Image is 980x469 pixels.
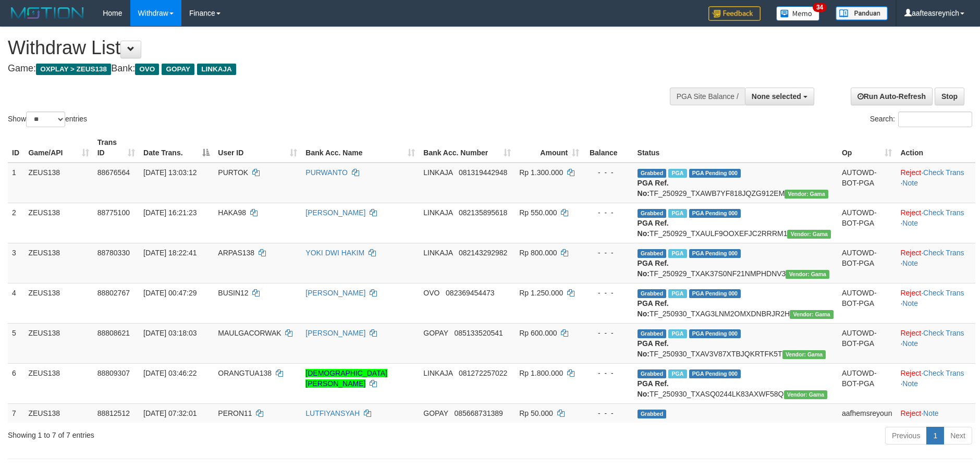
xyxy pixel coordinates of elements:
td: AUTOWD-BOT-PGA [838,203,897,243]
div: - - - [587,248,629,258]
a: Reject [900,249,921,257]
div: - - - [587,167,629,178]
span: Grabbed [638,410,667,418]
span: 88676564 [97,168,130,177]
span: LINKAJA [423,249,452,257]
label: Search: [870,112,972,127]
span: Rp 800.000 [519,249,557,257]
td: TF_250930_TXASQ0244LK83AXWF58Q [633,363,838,403]
span: Marked by aafsreyleap [668,329,687,338]
span: Vendor URL: https://trx31.1velocity.biz [785,190,828,199]
span: Grabbed [638,289,667,298]
td: AUTOWD-BOT-PGA [838,323,897,363]
img: Button%20Memo.svg [776,6,820,21]
td: ZEUS138 [24,363,93,403]
span: Marked by aafsreyleap [668,289,687,298]
th: Trans ID: activate to sort column ascending [93,133,139,163]
td: 5 [8,323,24,363]
span: OVO [135,64,159,75]
td: TF_250929_TXAWB7YF818JQZG912EM [633,163,838,203]
span: Rp 550.000 [519,208,557,217]
span: OVO [423,289,439,297]
a: Note [902,259,918,267]
a: Check Trans [923,249,964,257]
a: Check Trans [923,208,964,217]
td: · [896,403,975,423]
span: PGA Pending [689,209,741,218]
td: TF_250930_TXAV3V87XTBJQKRTFK5T [633,323,838,363]
b: PGA Ref. No: [638,259,669,278]
span: Marked by aafsreyleap [668,369,687,378]
span: ARPAS138 [218,249,254,257]
td: · · [896,163,975,203]
h4: Game: Bank: [8,64,643,74]
a: Note [902,379,918,388]
span: GOPAY [423,409,448,417]
td: ZEUS138 [24,203,93,243]
td: TF_250929_TXAK37S0NF21NMPHDNV3 [633,243,838,283]
td: · · [896,323,975,363]
button: None selected [745,88,814,105]
span: [DATE] 18:22:41 [143,249,197,257]
span: ORANGTUA138 [218,369,272,377]
span: MAULGACORWAK [218,329,281,337]
td: 3 [8,243,24,283]
div: - - - [587,328,629,338]
a: Reject [900,168,921,177]
th: ID [8,133,24,163]
td: ZEUS138 [24,403,93,423]
span: Grabbed [638,249,667,258]
span: Vendor URL: https://trx31.1velocity.biz [787,230,831,239]
span: PURTOK [218,168,248,177]
span: LINKAJA [423,369,452,377]
a: [PERSON_NAME] [305,329,365,337]
td: ZEUS138 [24,283,93,323]
h1: Withdraw List [8,38,643,58]
th: Amount: activate to sort column ascending [515,133,583,163]
a: [PERSON_NAME] [305,289,365,297]
a: Note [902,179,918,187]
td: 4 [8,283,24,323]
a: Reject [900,289,921,297]
div: - - - [587,408,629,418]
a: Reject [900,208,921,217]
a: Reject [900,409,921,417]
span: [DATE] 16:21:23 [143,208,197,217]
td: 6 [8,363,24,403]
span: Copy 082143292982 to clipboard [459,249,507,257]
a: PURWANTO [305,168,348,177]
span: 88775100 [97,208,130,217]
div: Showing 1 to 7 of 7 entries [8,426,400,440]
span: Marked by aafnoeunsreypich [668,249,687,258]
span: Copy 081319442948 to clipboard [459,168,507,177]
span: PGA Pending [689,329,741,338]
span: Copy 085133520541 to clipboard [454,329,503,337]
span: Grabbed [638,209,667,218]
span: 88802767 [97,289,130,297]
span: GOPAY [423,329,448,337]
a: Note [902,219,918,227]
span: Marked by aafnoeunsreypich [668,169,687,178]
span: PGA Pending [689,369,741,378]
th: Date Trans.: activate to sort column descending [139,133,214,163]
td: AUTOWD-BOT-PGA [838,163,897,203]
a: Note [902,299,918,307]
th: Bank Acc. Number: activate to sort column ascending [419,133,515,163]
a: Reject [900,369,921,377]
div: - - - [587,368,629,378]
span: Vendor URL: https://trx31.1velocity.biz [782,350,826,359]
a: Check Trans [923,168,964,177]
span: LINKAJA [197,64,236,75]
a: Check Trans [923,289,964,297]
div: - - - [587,288,629,298]
b: PGA Ref. No: [638,339,669,358]
span: LINKAJA [423,208,452,217]
span: PGA Pending [689,169,741,178]
td: · · [896,283,975,323]
th: Action [896,133,975,163]
a: Run Auto-Refresh [851,88,933,105]
b: PGA Ref. No: [638,379,669,398]
td: 1 [8,163,24,203]
span: Copy 085668731389 to clipboard [454,409,503,417]
a: Check Trans [923,369,964,377]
